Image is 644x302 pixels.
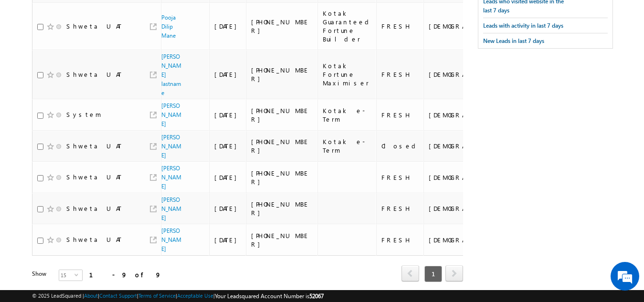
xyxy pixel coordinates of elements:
[214,22,242,31] div: [DATE]
[251,106,313,124] div: [PHONE_NUMBER]
[161,53,181,96] a: [PERSON_NAME] lastname
[309,292,324,300] span: 52067
[66,204,122,213] div: Shweta UAT
[161,165,181,190] a: [PERSON_NAME]
[161,196,181,221] a: [PERSON_NAME]
[214,204,242,213] div: [DATE]
[323,9,372,43] div: Kotak Guaranteed Fortune Builder
[130,234,173,247] em: Start Chat
[251,231,313,249] div: [PHONE_NUMBER]
[161,102,181,127] a: [PERSON_NAME]
[251,18,313,35] div: [PHONE_NUMBER]
[66,110,101,119] div: System
[251,200,313,217] div: [PHONE_NUMBER]
[251,66,313,83] div: [PHONE_NUMBER]
[161,14,176,39] a: Pooja Dilip Mane
[429,142,503,150] div: [DEMOGRAPHIC_DATA]
[214,111,242,119] div: [DATE]
[215,292,324,300] span: Your Leadsquared Account Number is
[323,106,372,124] div: Kotak e-Term
[161,134,181,159] a: [PERSON_NAME]
[429,22,503,31] div: [DEMOGRAPHIC_DATA]
[429,111,503,119] div: [DEMOGRAPHIC_DATA]
[66,22,122,31] div: Shweta UAT
[483,37,544,44] span: New Leads in last 7 days
[381,70,419,79] div: FRESH
[429,204,503,213] div: [DEMOGRAPHIC_DATA]
[66,235,122,244] div: Shweta UAT
[66,173,122,181] div: Shweta UAT
[214,236,242,244] div: [DATE]
[381,173,419,182] div: FRESH
[138,292,176,299] a: Terms of Service
[483,22,563,29] span: Leads with activity in last 7 days
[381,204,419,213] div: FRESH
[50,50,160,62] div: Chat with us now
[424,266,442,282] span: 1
[74,272,82,277] span: select
[214,173,242,182] div: [DATE]
[84,292,98,299] a: About
[445,265,463,281] span: next
[177,292,213,299] a: Acceptable Use
[66,142,122,150] div: Shweta UAT
[66,70,122,79] div: Shweta UAT
[381,236,419,244] div: FRESH
[323,137,372,155] div: Kotak e-Term
[32,270,51,278] div: Show
[429,173,503,182] div: [DEMOGRAPHIC_DATA]
[99,292,137,299] a: Contact Support
[16,50,40,62] img: d_60004797649_company_0_60004797649
[381,111,419,119] div: FRESH
[401,266,419,281] a: prev
[251,169,313,186] div: [PHONE_NUMBER]
[214,142,242,150] div: [DATE]
[157,5,179,28] div: Minimize live chat window
[381,22,419,31] div: FRESH
[445,266,463,281] a: next
[59,270,74,281] span: 15
[214,70,242,79] div: [DATE]
[12,88,174,226] textarea: Type your message and hit 'Enter'
[429,70,503,79] div: [DEMOGRAPHIC_DATA]
[429,236,503,244] div: [DEMOGRAPHIC_DATA]
[323,62,372,87] div: Kotak Fortune Maximiser
[251,137,313,155] div: [PHONE_NUMBER]
[32,292,324,301] span: © 2025 LeadSquared | | | | |
[89,269,161,280] div: 1 - 9 of 9
[381,142,419,150] div: Closed
[401,265,419,281] span: prev
[161,227,181,252] a: [PERSON_NAME]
